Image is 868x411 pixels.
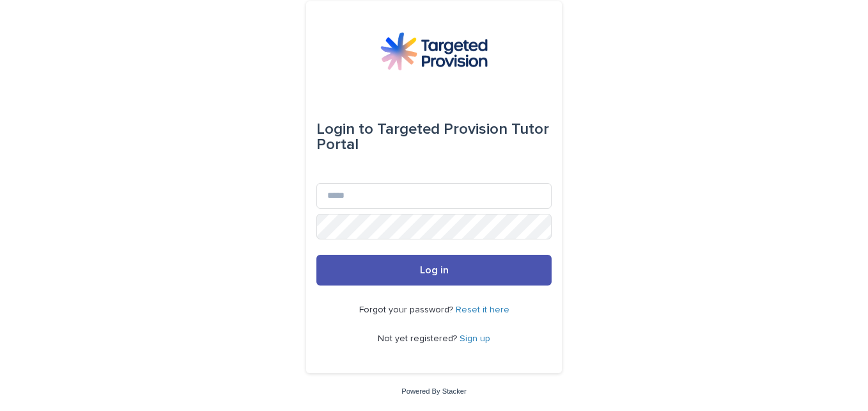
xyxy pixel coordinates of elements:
[316,111,552,163] div: Targeted Provision Tutor Portal
[456,305,509,314] a: Reset it here
[316,255,552,286] button: Log in
[460,334,490,343] a: Sign up
[401,387,466,395] a: Powered By Stacker
[380,32,488,70] img: M5nRWzHhSzIhMunXDL62
[359,305,456,314] span: Forgot your password?
[316,122,373,137] span: Login to
[378,334,460,343] span: Not yet registered?
[420,265,449,275] span: Log in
